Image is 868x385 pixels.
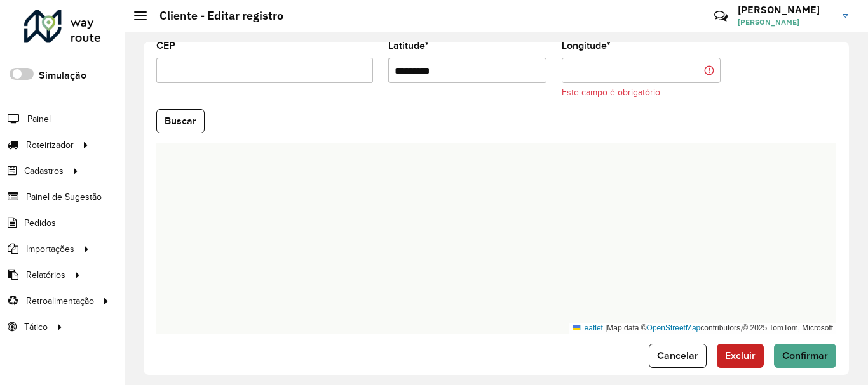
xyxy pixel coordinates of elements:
h2: Cliente - Editar registro [147,9,283,23]
span: Cadastros [24,164,64,178]
div: Map data © contributors,© 2025 TomTom, Microsoft [569,323,836,334]
h3: [PERSON_NAME] [738,4,833,16]
button: Buscar [156,109,205,133]
span: Roteirizador [26,138,74,152]
span: Painel de Sugestão [26,190,102,204]
span: Importações [26,242,74,256]
label: Simulação [39,68,86,83]
label: Latitude [388,38,429,53]
span: Pedidos [24,216,56,230]
span: Retroalimentação [26,294,94,308]
span: Cancelar [657,350,698,361]
span: [PERSON_NAME] [738,16,833,28]
span: Relatórios [26,268,65,282]
formly-validation-message: Este campo é obrigatório [562,88,660,97]
span: | [605,323,607,332]
a: Leaflet [573,323,603,332]
span: Confirmar [782,350,828,361]
button: Excluir [717,344,764,368]
label: CEP [156,38,175,53]
button: Confirmar [774,344,836,368]
span: Painel [27,112,51,126]
span: Tático [24,320,48,334]
button: Cancelar [649,344,707,368]
a: OpenStreetMap [647,323,701,332]
span: Excluir [725,350,756,361]
a: Contato Rápido [707,3,735,30]
label: Longitude [562,38,611,53]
